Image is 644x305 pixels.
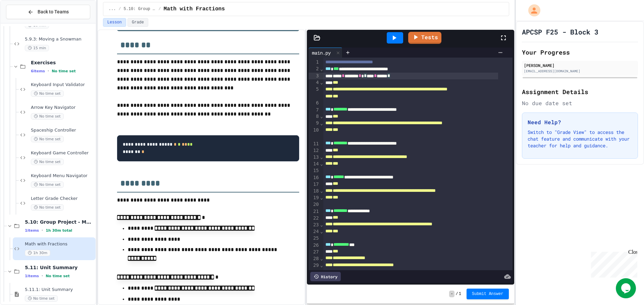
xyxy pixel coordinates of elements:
span: No time set [31,136,64,142]
div: 4 [309,79,320,86]
h1: APCSP F25 - Block 3 [522,27,598,36]
span: Fold line [320,154,323,160]
span: Fold line [320,262,323,268]
span: / [118,6,121,12]
span: Fold line [320,161,323,166]
div: My Account [521,3,542,18]
button: Submit Answer [467,289,509,299]
div: 27 [309,249,320,255]
p: Switch to "Grade View" to access the chat feature and communicate with your teacher for help and ... [528,129,632,149]
span: No time set [52,69,76,73]
div: 14 [309,161,320,167]
div: 19 [309,195,320,201]
span: 5.11.1: Unit Summary [25,287,94,293]
span: Letter Grade Checker [31,196,94,202]
div: 6 [309,100,320,106]
span: Keyboard Menu Navigator [31,173,94,179]
span: No time set [31,90,64,97]
div: 9 [309,120,320,127]
span: / [159,6,161,12]
span: Fold line [320,256,323,261]
span: Arrow Key Navigator [31,105,94,110]
span: 15 min [25,45,49,51]
button: Back to Teams [6,5,90,19]
span: No time set [46,274,70,278]
div: 28 [309,255,320,262]
div: 3 [309,73,320,79]
h2: Assignment Details [522,87,638,96]
span: Exercises [31,60,94,66]
iframe: chat widget [588,249,637,278]
div: 17 [309,181,320,188]
span: Keyboard Input Validator [31,82,94,88]
div: main.py [309,49,334,56]
span: 1h 30m total [46,228,72,233]
div: main.py [309,48,342,58]
div: 11 [309,141,320,147]
span: No time set [31,204,64,211]
div: No due date set [522,99,638,107]
span: • [42,273,43,279]
button: Lesson [103,18,126,27]
div: 24 [309,228,320,235]
span: No time set [31,181,64,188]
span: No time set [25,295,58,302]
span: ... [109,6,116,12]
div: 26 [309,242,320,249]
span: Fold line [320,66,323,72]
span: 1 items [25,274,39,278]
div: 10 [309,127,320,141]
div: 25 [309,235,320,242]
div: 13 [309,154,320,161]
div: 15 [309,167,320,174]
span: 5.9.3: Moving a Snowman [25,36,94,42]
span: Fold line [320,195,323,200]
span: 1 items [25,228,39,233]
div: 8 [309,113,320,120]
span: Math with Fractions [164,5,225,13]
div: 7 [309,107,320,113]
span: No time set [31,159,64,165]
span: - [449,291,454,297]
span: Math with Fractions [25,241,94,247]
span: Submit Answer [472,291,503,297]
a: Tests [408,32,441,44]
span: Back to Teams [38,8,69,15]
div: 1 [309,59,320,66]
span: • [42,228,43,233]
span: Fold line [320,188,323,194]
span: 6 items [31,69,45,73]
div: [PERSON_NAME] [524,62,636,68]
div: 22 [309,215,320,222]
div: 18 [309,188,320,195]
span: / [456,291,458,297]
div: 29 [309,262,320,269]
span: Fold line [320,113,323,119]
div: 2 [309,66,320,72]
span: Fold line [320,229,323,234]
span: Keyboard Game Controller [31,150,94,156]
h3: Need Help? [528,118,632,126]
span: 1 [459,291,461,297]
div: [EMAIL_ADDRESS][DOMAIN_NAME] [524,69,636,74]
div: 20 [309,201,320,208]
span: No time set [31,113,64,120]
iframe: chat widget [616,278,637,298]
h2: Your Progress [522,48,638,57]
span: Spaceship Controller [31,128,94,133]
span: Fold line [320,222,323,227]
span: 5.10: Group Project - Math with Fractions [25,219,94,225]
span: Fold line [320,121,323,126]
button: Grade [127,18,148,27]
div: 16 [309,174,320,181]
div: 12 [309,147,320,154]
div: History [310,272,341,281]
div: 5 [309,86,320,100]
span: 5.10: Group Project - Math with Fractions [124,6,156,12]
span: 5.11: Unit Summary [25,264,94,271]
span: • [48,68,49,74]
span: 1h 30m [25,250,50,256]
div: 21 [309,208,320,215]
span: Fold line [320,80,323,85]
div: Chat with us now!Close [3,3,46,43]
